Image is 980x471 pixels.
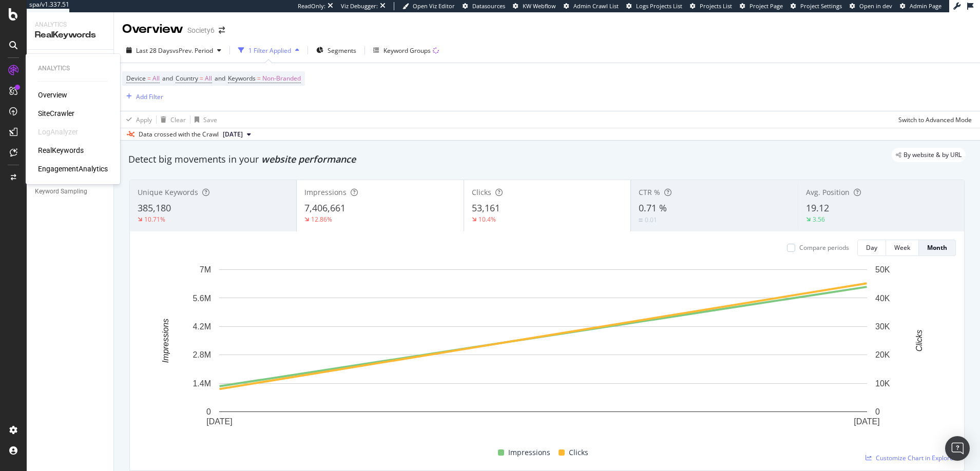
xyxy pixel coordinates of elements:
[341,2,378,10] div: Viz Debugger:
[200,265,211,274] text: 7M
[472,187,491,197] span: Clicks
[138,187,198,197] span: Unique Keywords
[193,322,211,331] text: 4.2M
[876,454,956,462] span: Customize Chart in Explorer
[223,130,243,139] span: 2025 Sep. 20th
[513,2,556,10] a: KW Webflow
[122,90,163,103] button: Add Filter
[369,42,443,58] button: Keyword Groups
[866,454,956,462] a: Customize Chart in Explorer
[866,243,877,252] div: Day
[750,2,783,10] span: Project Page
[200,74,203,83] span: =
[35,186,87,197] div: Keyword Sampling
[904,152,962,158] span: By website & by URL
[894,243,910,252] div: Week
[639,219,643,222] img: Equal
[806,187,850,197] span: Avg. Position
[38,164,108,174] div: EngagementAnalytics
[203,115,217,124] div: Save
[187,25,215,35] div: Society6
[35,186,106,197] a: Keyword Sampling
[898,115,972,124] div: Switch to Advanced Mode
[139,130,219,139] div: Data crossed with the Crawl
[304,202,345,214] span: 7,406,661
[875,350,890,359] text: 20K
[311,215,332,224] div: 12.86%
[894,111,972,128] button: Switch to Advanced Mode
[383,46,431,55] div: Keyword Groups
[850,2,892,10] a: Open in dev
[413,2,455,10] span: Open Viz Editor
[147,74,151,83] span: =
[38,145,84,155] a: RealKeywords
[813,215,825,224] div: 3.56
[857,240,886,256] button: Day
[791,2,842,10] a: Project Settings
[190,111,217,128] button: Save
[875,265,890,274] text: 50K
[136,92,163,101] div: Add Filter
[875,293,890,302] text: 40K
[328,46,356,55] span: Segments
[206,407,211,416] text: 0
[636,2,682,10] span: Logs Projects List
[138,202,171,214] span: 385,180
[740,2,783,10] a: Project Page
[508,446,550,459] span: Impressions
[639,202,667,214] span: 0.71 %
[800,2,842,10] span: Project Settings
[122,21,183,38] div: Overview
[206,417,232,426] text: [DATE]
[38,127,78,137] a: LogAnalyzer
[122,111,152,128] button: Apply
[193,293,211,302] text: 5.6M
[38,64,108,73] div: Analytics
[205,71,212,86] span: All
[626,2,682,10] a: Logs Projects List
[690,2,732,10] a: Projects List
[193,350,211,359] text: 2.8M
[569,446,588,459] span: Clicks
[854,417,879,426] text: [DATE]
[472,202,500,214] span: 53,161
[799,243,849,252] div: Compare periods
[298,2,325,10] div: ReadOnly:
[162,74,173,83] span: and
[176,74,198,83] span: Country
[700,2,732,10] span: Projects List
[157,111,186,128] button: Clear
[144,215,165,224] div: 10.71%
[193,379,211,388] text: 1.4M
[472,2,505,10] span: Datasources
[257,74,261,83] span: =
[136,115,152,124] div: Apply
[639,187,660,197] span: CTR %
[875,379,890,388] text: 10K
[312,42,360,58] button: Segments
[645,215,657,224] div: 0.01
[35,21,105,29] div: Analytics
[463,2,505,10] a: Datasources
[172,46,213,55] span: vs Prev. Period
[138,264,948,442] div: A chart.
[136,46,172,55] span: Last 28 Days
[38,90,67,100] a: Overview
[170,115,186,124] div: Clear
[919,240,956,256] button: Month
[806,202,829,214] span: 19.12
[234,42,303,58] button: 1 Filter Applied
[523,2,556,10] span: KW Webflow
[219,27,225,34] div: arrow-right-arrow-left
[910,2,941,10] span: Admin Page
[122,42,225,58] button: Last 28 DaysvsPrev. Period
[875,322,890,331] text: 30K
[564,2,619,10] a: Admin Crawl List
[573,2,619,10] span: Admin Crawl List
[402,2,455,10] a: Open Viz Editor
[875,407,880,416] text: 0
[152,71,160,86] span: All
[478,215,496,224] div: 10.4%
